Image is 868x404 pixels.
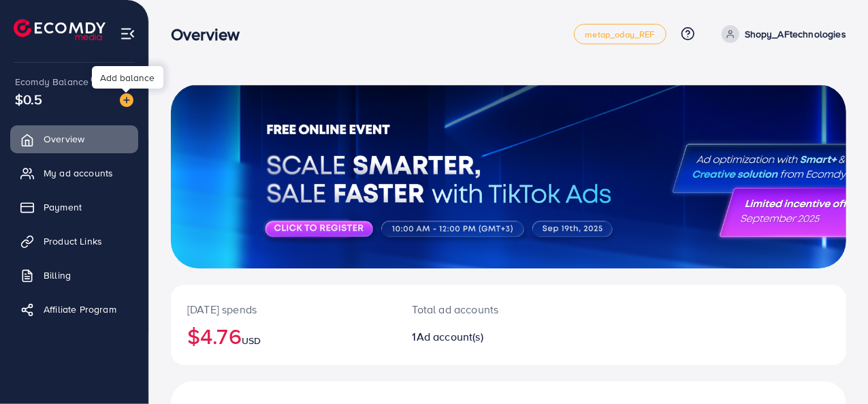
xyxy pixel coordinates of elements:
[120,26,135,42] img: menu
[44,268,71,282] span: Billing
[44,302,116,316] span: Affiliate Program
[44,234,102,248] span: Product Links
[413,330,549,343] h2: 1
[574,24,666,44] a: metap_oday_REF
[10,193,138,221] a: Payment
[187,301,380,317] p: [DATE] spends
[745,26,846,42] p: Shopy_AFtechnologies
[413,301,549,317] p: Total ad accounts
[187,323,380,349] h2: $4.76
[14,19,106,40] img: logo
[10,159,138,187] a: My ad accounts
[44,200,82,214] span: Payment
[417,329,483,344] span: Ad account(s)
[15,75,89,89] span: Ecomdy Balance
[10,228,138,255] a: Product Links
[716,25,846,43] a: Shopy_AFtechnologies
[120,93,133,107] img: image
[92,66,163,89] div: Add balance
[10,125,138,153] a: Overview
[44,132,84,146] span: Overview
[44,166,113,180] span: My ad accounts
[15,89,43,109] span: $0.5
[10,296,138,323] a: Affiliate Program
[242,334,261,347] span: USD
[171,25,251,44] h3: Overview
[10,262,138,289] a: Billing
[585,30,655,39] span: metap_oday_REF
